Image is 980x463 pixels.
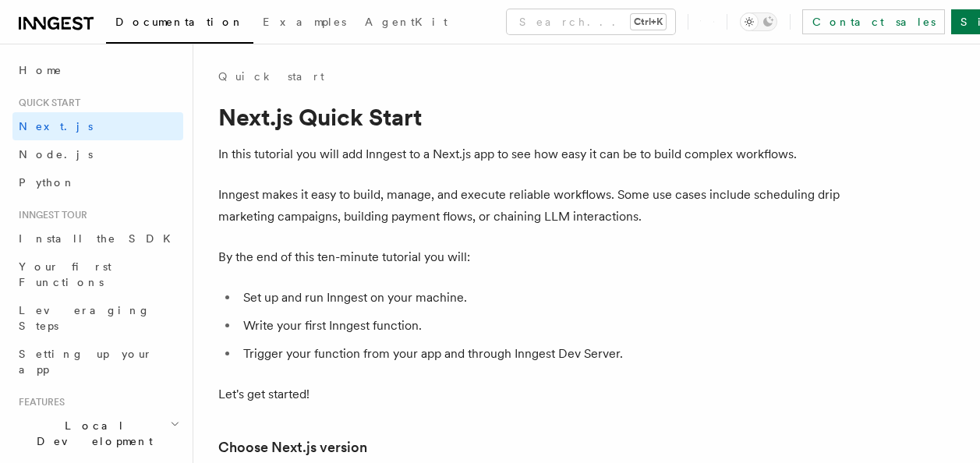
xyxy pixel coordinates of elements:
a: Examples [253,5,356,42]
span: Leveraging Steps [19,304,150,332]
span: Setting up your app [19,348,153,376]
a: Node.js [12,140,183,168]
a: Install the SDK [12,224,183,253]
li: Write your first Inngest function. [239,315,842,337]
a: Your first Functions [12,253,183,296]
span: Quick start [12,97,80,109]
a: Python [12,168,183,196]
h1: Next.js Quick Start [218,103,842,131]
span: AgentKit [365,16,448,28]
p: Inngest makes it easy to build, manage, and execute reliable workflows. Some use cases include sc... [218,184,842,228]
a: AgentKit [356,5,457,42]
span: Home [19,62,62,78]
span: Examples [263,16,346,28]
p: In this tutorial you will add Inngest to a Next.js app to see how easy it can be to build complex... [218,143,842,165]
a: Choose Next.js version [218,436,367,458]
span: Features [12,396,65,408]
button: Search...Ctrl+K [507,9,675,34]
a: Setting up your app [12,340,183,383]
button: Toggle dark mode [740,12,777,31]
span: Your first Functions [19,260,111,288]
kbd: Ctrl+K [631,14,666,30]
a: Documentation [106,5,253,44]
a: Home [12,56,183,84]
span: Install the SDK [19,232,180,245]
a: Contact sales [802,9,945,34]
span: Documentation [115,16,244,28]
a: Quick start [218,69,324,84]
span: Python [19,176,76,189]
a: Next.js [12,112,183,140]
span: Inngest tour [12,209,87,221]
li: Trigger your function from your app and through Inngest Dev Server. [239,343,842,365]
p: Let's get started! [218,383,842,405]
span: Node.js [19,148,93,161]
a: Leveraging Steps [12,296,183,340]
li: Set up and run Inngest on your machine. [239,287,842,309]
button: Local Development [12,412,183,455]
p: By the end of this ten-minute tutorial you will: [218,246,842,268]
span: Local Development [12,418,170,449]
span: Next.js [19,120,93,133]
